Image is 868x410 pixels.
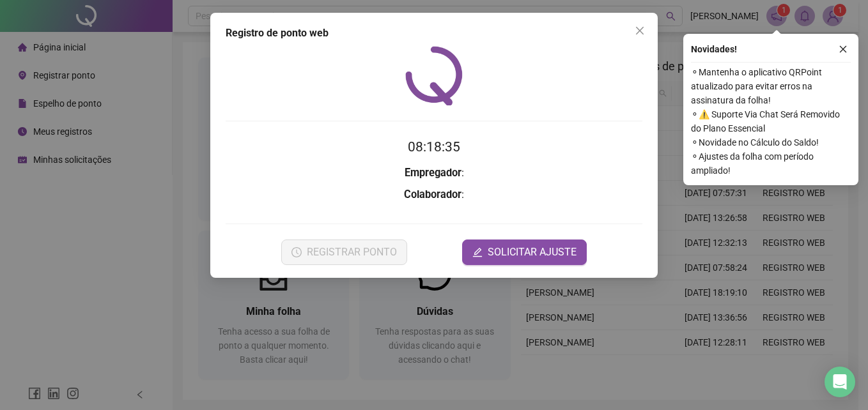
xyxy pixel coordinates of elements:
[226,26,642,41] div: Registro de ponto web
[472,247,483,257] span: edit
[635,26,645,36] span: close
[404,188,461,201] strong: Colaborador
[839,45,848,54] span: close
[281,239,407,265] button: REGISTRAR PONTO
[691,135,851,149] span: ⚬ Novidade no Cálculo do Saldo!
[630,20,650,41] button: Close
[226,186,642,203] h3: :
[408,139,460,155] time: 08:18:35
[691,107,851,135] span: ⚬ ⚠️ Suporte Via Chat Será Removido do Plano Essencial
[405,167,461,179] strong: Empregador
[226,165,642,181] h3: :
[691,149,851,178] span: ⚬ Ajustes da folha com período ampliado!
[825,367,855,397] div: Open Intercom Messenger
[691,65,851,107] span: ⚬ Mantenha o aplicativo QRPoint atualizado para evitar erros na assinatura da folha!
[462,239,587,265] button: editSOLICITAR AJUSTE
[405,46,463,105] img: QRPoint
[488,245,577,260] span: SOLICITAR AJUSTE
[691,42,737,56] span: Novidades !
